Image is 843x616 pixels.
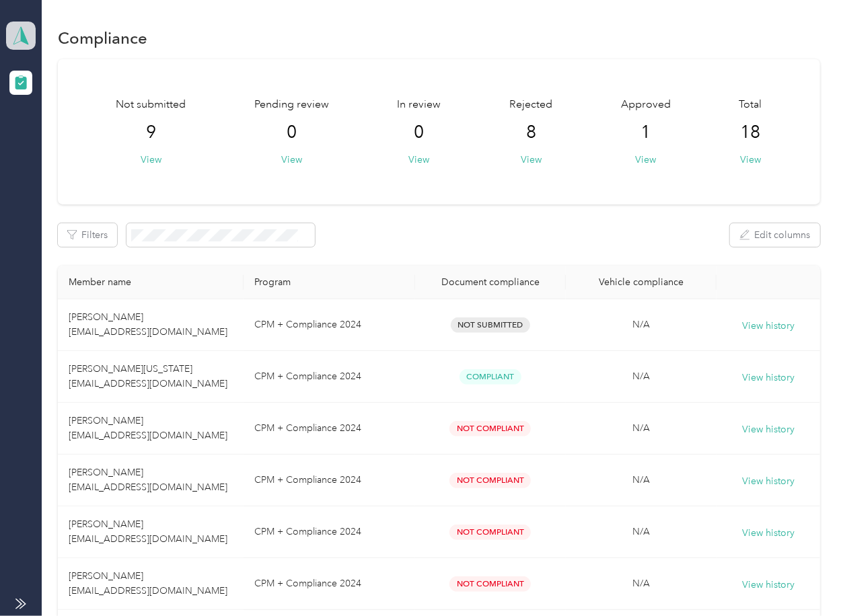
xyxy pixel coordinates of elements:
[69,363,227,389] span: [PERSON_NAME][US_STATE] [EMAIL_ADDRESS][DOMAIN_NAME]
[741,122,761,143] span: 18
[281,153,302,167] button: View
[244,558,415,610] td: CPM + Compliance 2024
[635,153,656,167] button: View
[69,415,227,441] span: [PERSON_NAME] [EMAIL_ADDRESS][DOMAIN_NAME]
[398,97,441,113] span: In review
[244,351,415,403] td: CPM + Compliance 2024
[740,153,761,167] button: View
[632,474,650,486] span: N/A
[254,97,329,113] span: Pending review
[632,422,650,434] span: N/A
[621,97,671,113] span: Approved
[451,317,530,333] span: Not Submitted
[287,122,297,143] span: 0
[742,578,795,592] button: View history
[632,578,650,589] span: N/A
[742,474,795,489] button: View history
[739,97,762,113] span: Total
[742,526,795,541] button: View history
[409,153,430,167] button: View
[742,371,795,385] button: View history
[521,153,542,167] button: View
[449,576,531,592] span: Not Compliant
[632,526,650,537] span: N/A
[449,473,531,488] span: Not Compliant
[244,299,415,351] td: CPM + Compliance 2024
[69,467,227,493] span: [PERSON_NAME] [EMAIL_ADDRESS][DOMAIN_NAME]
[742,422,795,437] button: View history
[244,506,415,558] td: CPM + Compliance 2024
[116,97,186,113] span: Not submitted
[640,122,651,143] span: 1
[141,153,161,167] button: View
[146,122,156,143] span: 9
[69,518,227,545] span: [PERSON_NAME] [EMAIL_ADDRESS][DOMAIN_NAME]
[244,403,415,455] td: CPM + Compliance 2024
[742,319,795,334] button: View history
[449,525,531,540] span: Not Compliant
[577,276,706,288] div: Vehicle compliance
[449,421,531,436] span: Not Compliant
[526,122,536,143] span: 8
[69,570,227,596] span: [PERSON_NAME] [EMAIL_ADDRESS][DOMAIN_NAME]
[632,371,650,382] span: N/A
[768,541,843,616] iframe: Everlance-gr Chat Button Frame
[509,97,552,113] span: Rejected
[58,266,243,299] th: Member name
[460,369,521,385] span: Compliant
[426,276,555,288] div: Document compliance
[58,31,147,45] h1: Compliance
[69,311,227,338] span: [PERSON_NAME] [EMAIL_ADDRESS][DOMAIN_NAME]
[244,455,415,506] td: CPM + Compliance 2024
[58,223,117,247] button: Filters
[632,319,650,330] span: N/A
[414,122,425,143] span: 0
[244,266,415,299] th: Program
[730,223,820,247] button: Edit columns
